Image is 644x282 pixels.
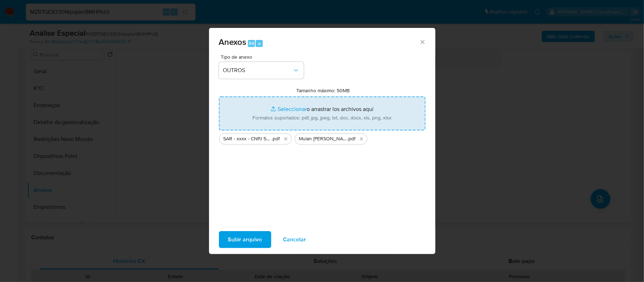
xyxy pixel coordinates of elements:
span: Alt [249,40,254,47]
button: OUTROS [219,62,304,79]
span: Cancelar [283,232,306,247]
label: Tamanho máximo: 50MB [296,87,350,94]
button: Subir arquivo [219,231,271,248]
ul: Archivos seleccionados [219,130,425,145]
span: a [258,40,261,47]
button: Eliminar Mulan PEDRO PAULO PEREIRA DE JESUS2147585520_2025_10_08_15_25_32 - Principal.pdf [357,135,366,143]
span: Subir arquivo [228,232,262,247]
span: Mulan [PERSON_NAME] [PERSON_NAME] DE JESUS2147585520_2025_10_08_15_25_32 - Principal [299,135,348,142]
button: Cerrar [419,39,425,45]
button: Cancelar [274,231,315,248]
span: .pdf [272,135,280,142]
span: SAR - xxxx - CNPJ 57811301000112 - [PERSON_NAME] [PERSON_NAME] DE [PERSON_NAME] [224,135,272,142]
span: Tipo de anexo [221,54,306,59]
button: Eliminar SAR - xxxx - CNPJ 57811301000112 - PEDRO PAULO PEREIRA DE JESUS.pdf [282,135,290,143]
span: .pdf [348,135,356,142]
span: Anexos [219,36,246,48]
span: OUTROS [223,67,292,74]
